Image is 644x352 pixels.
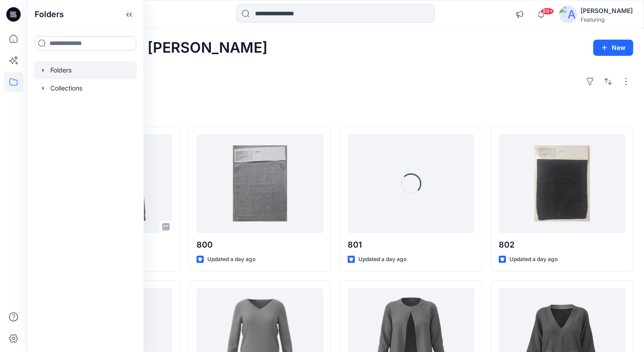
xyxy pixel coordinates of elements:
[499,239,626,251] p: 802
[207,255,255,264] p: Updated a day ago
[593,40,633,56] button: New
[559,5,577,23] img: avatar
[197,134,323,233] a: 800
[197,239,323,251] p: 800
[358,255,407,264] p: Updated a day ago
[581,16,633,23] div: Featuring
[499,134,626,233] a: 802
[348,239,474,251] p: 801
[510,255,558,264] p: Updated a day ago
[38,40,268,56] h2: Welcome back, [PERSON_NAME]
[541,8,554,15] span: 99+
[38,107,633,117] h4: Styles
[581,5,633,16] div: [PERSON_NAME]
